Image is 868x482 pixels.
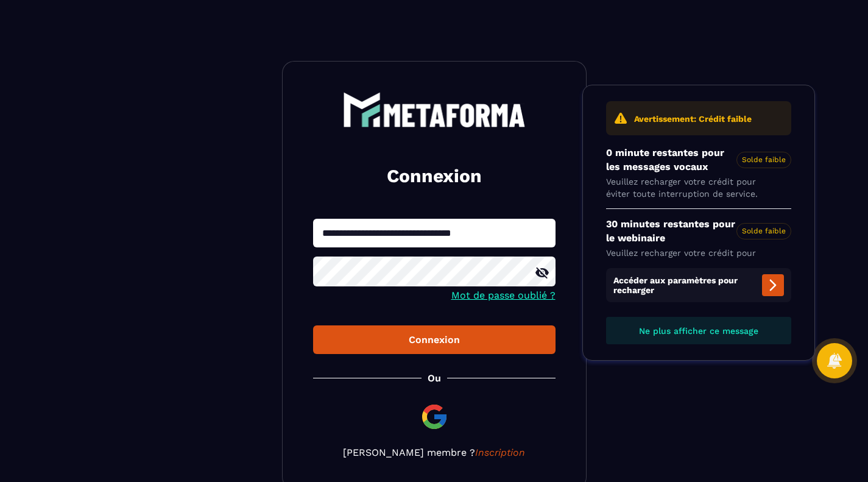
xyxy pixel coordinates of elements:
[313,447,556,458] p: [PERSON_NAME] membre ?
[328,164,541,188] h2: Connexion
[606,268,791,302] span: Accéder aux paramètres pour recharger
[420,402,449,431] img: google
[323,334,546,346] div: Connexion
[606,317,791,344] button: Ne plus afficher ce message
[606,176,791,200] p: Veuillez recharger votre crédit pour éviter toute interruption de service.
[606,218,791,245] p: 30 minutes restantes pour le webinaire
[343,92,526,127] img: logo
[475,447,525,458] a: Inscription
[451,289,556,301] a: Mot de passe oublié ?
[313,92,556,127] a: logo
[736,152,791,168] span: Solde faible
[606,146,791,174] p: 0 minute restantes pour les messages vocaux
[606,247,791,271] p: Veuillez recharger votre crédit pour éviter toute interruption de service.
[634,113,752,126] p: Avertissement: Crédit faible
[313,325,556,354] button: Connexion
[639,326,758,336] span: Ne plus afficher ce message
[736,223,791,239] span: Solde faible
[428,372,441,384] p: Ou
